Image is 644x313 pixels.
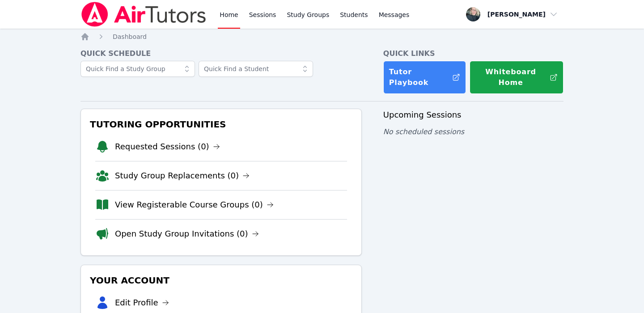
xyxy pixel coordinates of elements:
button: Whiteboard Home [470,61,563,94]
a: Tutor Playbook [383,61,466,94]
input: Quick Find a Study Group [80,61,195,77]
a: Requested Sessions (0) [115,140,220,153]
h4: Quick Links [383,48,563,59]
h3: Your Account [88,272,354,288]
input: Quick Find a Student [199,61,313,77]
a: View Registerable Course Groups (0) [115,199,274,211]
a: Study Group Replacements (0) [115,169,250,182]
span: Dashboard [113,33,147,40]
span: No scheduled sessions [383,127,464,136]
a: Edit Profile [115,296,169,309]
h4: Quick Schedule [80,48,362,59]
a: Dashboard [113,32,147,41]
img: Air Tutors [80,2,207,27]
h3: Tutoring Opportunities [88,116,354,132]
a: Open Study Group Invitations (0) [115,228,259,240]
span: Messages [379,10,410,19]
h3: Upcoming Sessions [383,109,563,121]
nav: Breadcrumb [80,32,563,41]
